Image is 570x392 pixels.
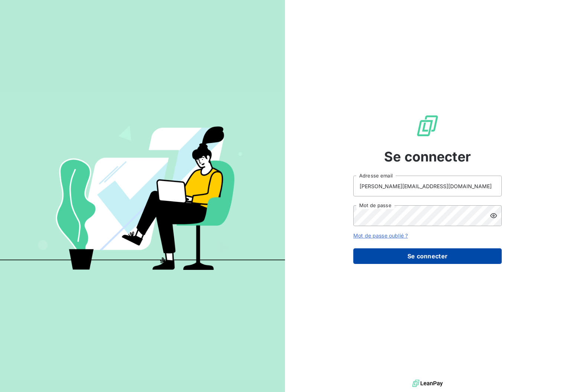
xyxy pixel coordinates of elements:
img: Logo LeanPay [416,114,439,138]
span: Se connecter [384,147,471,167]
a: Mot de passe oublié ? [353,232,408,239]
input: placeholder [353,176,502,196]
button: Se connecter [353,248,502,264]
img: logo [412,378,443,389]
